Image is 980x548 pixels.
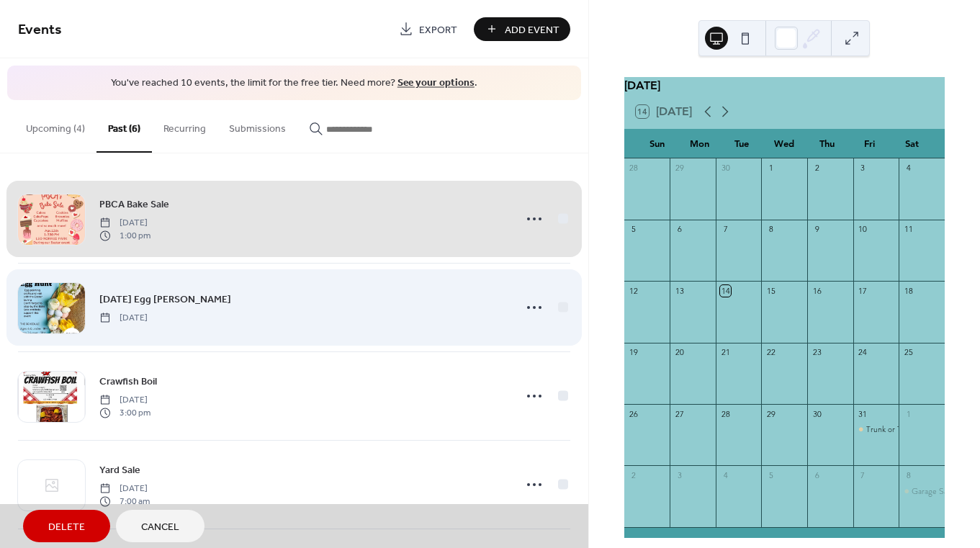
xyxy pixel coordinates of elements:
div: 23 [812,347,822,358]
div: Thu [806,130,848,158]
div: Mon [678,130,721,158]
div: 20 [674,347,685,358]
div: 14 [720,285,731,296]
div: 28 [720,408,731,419]
div: 12 [629,285,639,296]
div: 5 [629,224,639,235]
button: Upcoming (4) [14,100,96,151]
span: Export [419,22,457,37]
div: Wed [763,130,806,158]
button: Past (6) [96,100,152,153]
div: 24 [858,347,868,358]
div: 17 [858,285,868,296]
button: Delete [23,510,110,542]
div: 9 [812,224,822,235]
div: 11 [903,224,914,235]
div: Trunk or Treat 🎃 [866,423,928,436]
div: 3 [674,470,685,480]
div: 7 [858,470,868,480]
div: 18 [903,285,914,296]
div: 19 [629,347,639,358]
span: Cancel [141,520,179,535]
span: You've reached 10 events, the limit for the free tier. Need more? . [22,76,567,91]
div: 1 [903,408,914,419]
div: [DATE] [624,77,945,94]
div: 3 [858,163,868,174]
span: Delete [48,520,85,535]
button: Recurring [152,100,217,151]
div: 16 [812,285,822,296]
div: Garage Sale [912,485,953,498]
div: 2 [812,163,822,174]
div: 30 [812,408,822,419]
span: Events [18,16,62,44]
div: 8 [765,224,776,235]
div: 22 [765,347,776,358]
div: Garage Sale [899,485,945,498]
div: 28 [629,163,639,174]
div: 13 [674,285,685,296]
div: 8 [903,470,914,480]
div: 30 [720,163,731,174]
div: Fri [848,130,891,158]
div: 4 [903,163,914,174]
button: Cancel [116,510,204,542]
div: 2 [629,470,639,480]
a: Export [388,17,468,41]
div: Sat [891,130,933,158]
div: Trunk or Treat 🎃 [853,423,899,436]
div: 6 [674,224,685,235]
div: Tue [721,130,763,158]
div: 10 [858,224,868,235]
div: Sun [636,130,678,158]
a: See your options [397,73,475,93]
div: 1 [765,163,776,174]
div: 7 [720,224,731,235]
button: Submissions [217,100,297,151]
div: 15 [765,285,776,296]
div: 27 [674,408,685,419]
div: 6 [812,470,822,480]
div: 29 [765,408,776,419]
div: 25 [903,347,914,358]
div: 21 [720,347,731,358]
div: 26 [629,408,639,419]
div: 31 [858,408,868,419]
div: 4 [720,470,731,480]
div: 29 [674,163,685,174]
div: 5 [765,470,776,480]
